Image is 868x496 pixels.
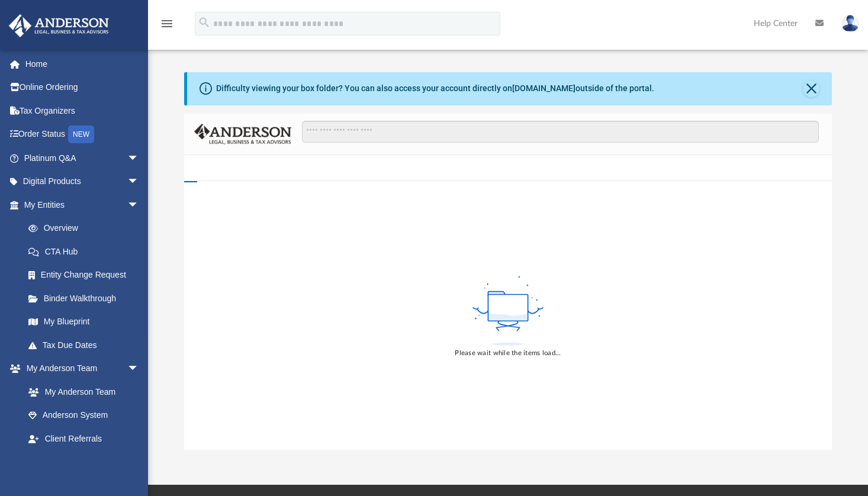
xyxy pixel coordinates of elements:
a: CTA Hub [17,240,157,263]
i: search [198,16,211,29]
i: menu [160,17,174,31]
a: Home [8,52,157,76]
span: arrow_drop_down [127,146,151,170]
button: Close [803,80,819,97]
a: Tax Due Dates [17,333,157,357]
a: Digital Productsarrow_drop_down [8,170,157,194]
a: Order StatusNEW [8,123,157,147]
a: My Blueprint [17,310,151,334]
a: My Entitiesarrow_drop_down [8,193,157,217]
span: arrow_drop_down [127,450,151,475]
div: Difficulty viewing your box folder? You can also access your account directly on outside of the p... [216,82,654,95]
a: Overview [17,217,157,240]
img: Anderson Advisors Platinum Portal [5,14,112,37]
span: arrow_drop_down [127,193,151,217]
div: NEW [68,125,94,143]
a: My Anderson Team [17,380,145,404]
a: Tax Organizers [8,99,157,123]
a: Entity Change Request [17,263,157,287]
a: Binder Walkthrough [17,286,157,310]
a: Anderson System [17,404,151,427]
a: My Anderson Teamarrow_drop_down [8,357,151,381]
a: Platinum Q&Aarrow_drop_down [8,146,157,170]
a: Online Ordering [8,76,157,99]
img: User Pic [841,15,859,32]
a: menu [160,22,174,31]
input: Search files and folders [302,121,819,143]
a: [DOMAIN_NAME] [512,83,576,93]
a: My Documentsarrow_drop_down [8,450,151,474]
div: Please wait while the items load... [455,348,561,359]
span: arrow_drop_down [127,170,151,194]
a: Client Referrals [17,427,151,450]
span: arrow_drop_down [127,357,151,381]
